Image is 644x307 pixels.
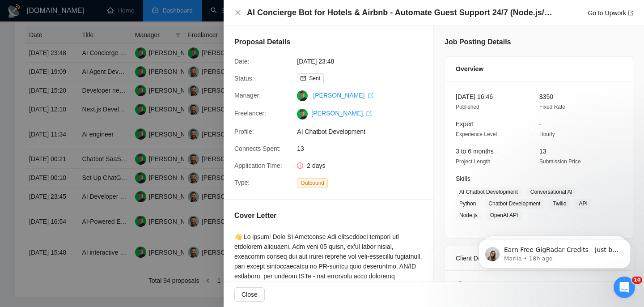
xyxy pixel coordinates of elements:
[456,187,521,197] span: AI Chatbot Development
[309,75,320,81] span: Sent
[366,111,372,116] span: export
[588,9,633,17] a: Go to Upworkexport
[297,56,431,66] span: [DATE] 23:48
[456,158,490,165] span: Project Length
[549,199,570,209] span: Twilio
[456,199,479,209] span: Python
[456,104,479,110] span: Published
[297,127,431,136] span: AI Chatbot Development
[234,92,261,99] span: Manager:
[297,178,328,188] span: Outbound
[445,37,511,47] h5: Job Posting Details
[539,93,553,100] span: $350
[539,158,581,165] span: Submission Price
[311,110,372,117] a: [PERSON_NAME] export
[575,199,591,209] span: API
[234,37,290,47] h5: Proposal Details
[234,58,249,65] span: Date:
[614,277,635,298] iframe: Intercom live chat
[456,175,470,182] span: Skills
[527,187,576,197] span: Conversational AI
[241,290,258,299] span: Close
[456,131,497,137] span: Experience Level
[456,210,481,220] span: Node.js
[539,104,565,110] span: Fixed Rate
[456,64,483,74] span: Overview
[234,145,281,152] span: Connects Spent:
[628,10,633,16] span: export
[539,131,555,137] span: Hourly
[539,120,542,128] span: -
[539,148,547,155] span: 13
[456,148,494,155] span: 3 to 6 months
[234,210,276,221] h5: Cover Letter
[313,92,373,99] a: [PERSON_NAME] export
[234,110,266,117] span: Freelancer:
[632,277,642,284] span: 10
[456,246,622,270] div: Client Details
[234,162,282,169] span: Application Time:
[456,281,465,291] img: 🌐
[297,109,308,119] img: c1CkLHUIwD5Ucvm7oiXNAph9-NOmZLZpbVsUrINqn_V_EzHsJW7P7QxldjUFcJOdWX
[307,162,325,169] span: 2 days
[487,210,522,220] span: OpenAI API
[301,76,306,81] span: mail
[297,162,303,169] span: clock-circle
[368,93,373,98] span: export
[456,93,493,100] span: [DATE] 16:46
[234,9,241,16] span: close
[234,75,254,82] span: Status:
[465,220,644,283] iframe: Intercom notifications message
[456,120,474,128] span: Expert
[297,144,431,153] span: 13
[234,287,265,302] button: Close
[234,9,241,17] button: Close
[247,7,555,18] h4: AI Concierge Bot for Hotels & Airbnb - Automate Guest Support 24/7 (Node.js/Python, OpenAI, Twilio)
[234,128,254,135] span: Profile:
[485,199,544,209] span: Chatbot Development
[234,179,250,186] span: Type:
